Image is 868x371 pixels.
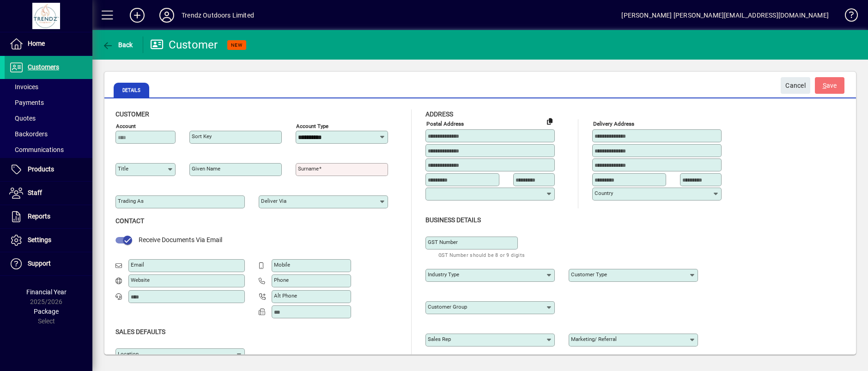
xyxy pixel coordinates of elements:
[274,277,289,283] mat-label: Phone
[28,260,51,267] span: Support
[571,336,617,342] mat-label: Marketing/ Referral
[28,40,45,47] span: Home
[5,229,92,252] a: Settings
[116,123,136,129] mat-label: Account
[838,2,856,32] a: Knowledge Base
[5,79,92,95] a: Invoices
[428,336,451,342] mat-label: Sales rep
[118,351,139,357] mat-label: Location
[5,205,92,228] a: Reports
[131,262,144,268] mat-label: Email
[192,133,212,140] mat-label: Sort key
[428,271,459,278] mat-label: Industry type
[9,115,36,122] span: Quotes
[115,217,144,225] span: Contact
[28,236,51,243] span: Settings
[621,8,829,23] div: [PERSON_NAME] [PERSON_NAME][EMAIL_ADDRESS][DOMAIN_NAME]
[296,123,328,129] mat-label: Account Type
[92,36,143,53] app-page-header-button: Back
[298,165,319,172] mat-label: Surname
[428,239,458,245] mat-label: GST Number
[102,41,133,49] span: Back
[182,8,254,23] div: Trendz Outdoors Limited
[438,249,525,260] mat-hint: GST Number should be 8 or 9 digits
[261,198,286,204] mat-label: Deliver via
[274,262,290,268] mat-label: Mobile
[115,110,149,118] span: Customer
[26,288,67,296] span: Financial Year
[425,216,481,224] span: Business details
[9,99,44,106] span: Payments
[5,158,92,181] a: Products
[152,7,182,24] button: Profile
[571,271,607,278] mat-label: Customer type
[9,130,48,138] span: Backorders
[139,236,222,243] span: Receive Documents Via Email
[823,78,837,93] span: ave
[34,308,59,315] span: Package
[785,78,806,93] span: Cancel
[595,190,613,196] mat-label: Country
[115,328,165,335] span: Sales defaults
[542,114,557,128] button: Copy to Delivery address
[5,110,92,126] a: Quotes
[28,213,50,220] span: Reports
[815,77,844,94] button: Save
[122,7,152,24] button: Add
[28,165,54,173] span: Products
[9,83,38,91] span: Invoices
[100,36,135,53] button: Back
[5,142,92,158] a: Communications
[428,304,467,310] mat-label: Customer group
[131,277,150,283] mat-label: Website
[425,110,453,118] span: Address
[118,165,128,172] mat-label: Title
[5,32,92,55] a: Home
[192,165,220,172] mat-label: Given name
[114,83,149,97] span: Details
[5,95,92,110] a: Payments
[28,189,42,196] span: Staff
[5,126,92,142] a: Backorders
[781,77,810,94] button: Cancel
[5,252,92,275] a: Support
[28,63,59,71] span: Customers
[5,182,92,205] a: Staff
[231,42,243,48] span: NEW
[150,37,218,52] div: Customer
[274,292,297,299] mat-label: Alt Phone
[9,146,64,153] span: Communications
[823,82,826,89] span: S
[118,198,144,204] mat-label: Trading as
